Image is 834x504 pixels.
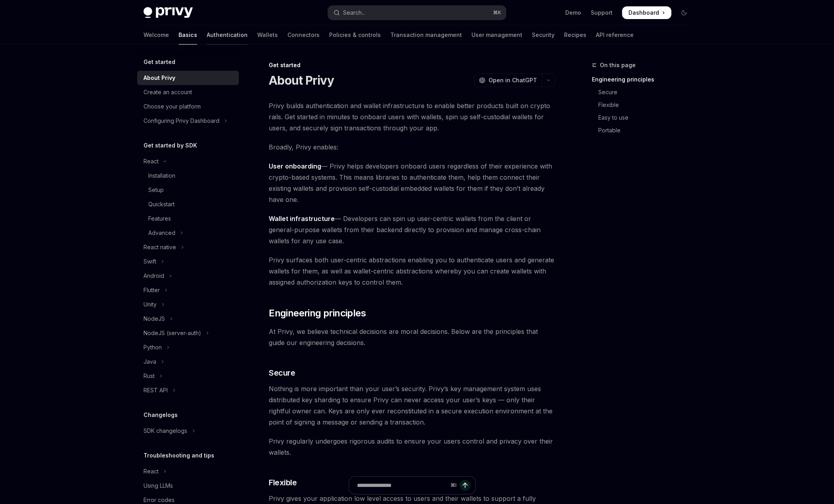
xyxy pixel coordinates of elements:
div: Rust [144,371,155,381]
h5: Get started [144,57,175,67]
a: Secure [592,86,697,99]
button: Toggle Java section [137,355,239,369]
div: NodeJS [144,314,165,324]
button: Toggle Advanced section [137,226,239,240]
button: Toggle Flutter section [137,283,239,297]
a: Choose your platform [137,99,239,114]
a: Features [137,211,239,226]
button: Open in ChatGPT [474,74,542,87]
span: Engineering principles [269,307,366,320]
div: React [144,157,159,166]
a: Basics [178,25,197,45]
button: Toggle Python section [137,340,239,355]
a: Welcome [144,25,169,45]
div: Configuring Privy Dashboard [144,116,219,126]
strong: User onboarding [269,162,321,170]
h5: Troubleshooting and tips [144,451,214,460]
span: Privy regularly undergoes rigorous audits to ensure your users control and privacy over their wal... [269,436,555,458]
span: — Privy helps developers onboard users regardless of their experience with crypto-based systems. ... [269,161,555,205]
a: Demo [565,9,581,17]
button: Toggle Android section [137,269,239,283]
div: Get started [269,61,555,69]
span: At Privy, we believe technical decisions are moral decisions. Below are the principles that guide... [269,326,555,348]
div: Java [144,357,156,366]
div: Setup [148,185,164,195]
div: Advanced [148,228,175,238]
div: Python [144,343,162,352]
span: Broadly, Privy enables: [269,142,555,153]
input: Ask a question... [357,477,447,494]
span: Secure [269,367,295,378]
a: Recipes [564,25,586,45]
div: REST API [144,386,168,395]
a: About Privy [137,71,239,85]
button: Toggle NodeJS section [137,312,239,326]
a: Support [591,9,613,17]
span: Privy builds authentication and wallet infrastructure to enable better products built on crypto r... [269,100,555,134]
div: Search... [343,8,365,17]
span: ⌘ K [493,10,501,16]
div: SDK changelogs [144,426,187,436]
button: Send message [460,480,471,491]
a: Using LLMs [137,479,239,493]
div: Choose your platform [144,102,201,111]
h5: Get started by SDK [144,141,197,150]
a: Flexible [592,99,697,111]
div: React native [144,242,176,252]
strong: Wallet infrastructure [269,215,335,223]
a: Transaction management [390,25,462,45]
a: Portable [592,124,697,137]
button: Toggle React section [137,464,239,479]
div: About Privy [144,73,175,83]
a: Create an account [137,85,239,99]
div: Using LLMs [144,481,173,490]
div: React [144,467,159,476]
a: User management [471,25,522,45]
a: Easy to use [592,111,697,124]
button: Toggle REST API section [137,383,239,397]
a: Wallets [257,25,278,45]
span: Dashboard [628,9,659,17]
a: API reference [596,25,634,45]
a: Connectors [287,25,320,45]
div: Features [148,214,171,223]
a: Dashboard [622,6,671,19]
h5: Changelogs [144,410,178,420]
button: Toggle Swift section [137,254,239,269]
span: On this page [600,60,636,70]
div: Quickstart [148,200,175,209]
h1: About Privy [269,73,334,87]
span: Open in ChatGPT [489,76,537,84]
a: Security [532,25,555,45]
button: Toggle Unity section [137,297,239,312]
a: Policies & controls [329,25,381,45]
button: Open search [328,6,506,20]
a: Setup [137,183,239,197]
a: Installation [137,169,239,183]
button: Toggle NodeJS (server-auth) section [137,326,239,340]
div: Flutter [144,285,160,295]
span: Privy surfaces both user-centric abstractions enabling you to authenticate users and generate wal... [269,254,555,288]
a: Quickstart [137,197,239,211]
span: Nothing is more important than your user’s security. Privy’s key management system uses distribut... [269,383,555,428]
a: Authentication [207,25,248,45]
img: dark logo [144,7,193,18]
div: Create an account [144,87,192,97]
div: Unity [144,300,157,309]
button: Toggle Configuring Privy Dashboard section [137,114,239,128]
button: Toggle React native section [137,240,239,254]
div: Android [144,271,164,281]
div: NodeJS (server-auth) [144,328,201,338]
div: Installation [148,171,175,180]
div: Swift [144,257,156,266]
a: Engineering principles [592,73,697,86]
button: Toggle dark mode [678,6,690,19]
button: Toggle React section [137,154,239,169]
span: — Developers can spin up user-centric wallets from the client or general-purpose wallets from the... [269,213,555,246]
button: Toggle SDK changelogs section [137,424,239,438]
button: Toggle Rust section [137,369,239,383]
